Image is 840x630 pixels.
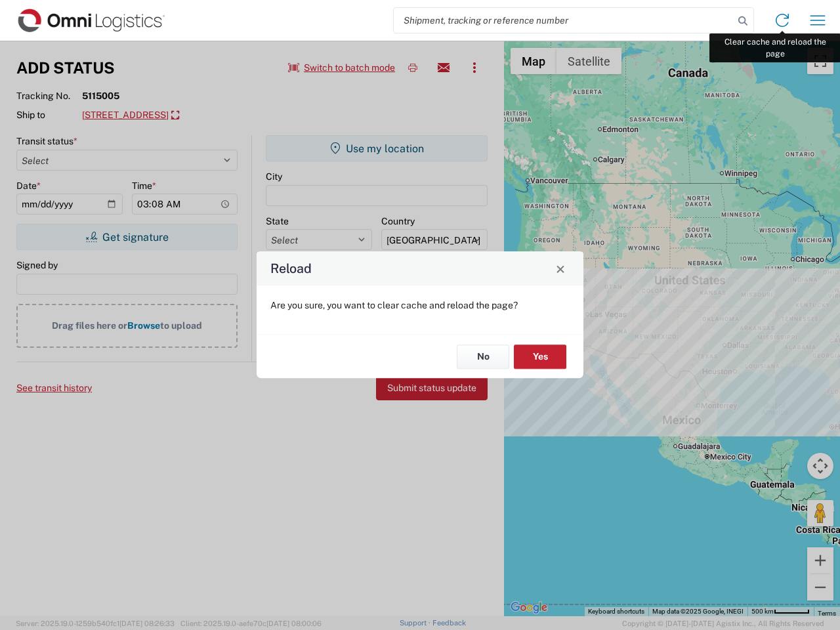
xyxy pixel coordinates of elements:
button: Yes [514,345,566,369]
p: Are you sure, you want to clear cache and reload the page? [270,299,570,311]
button: Close [551,259,570,278]
input: Shipment, tracking or reference number [394,8,734,33]
button: No [457,345,509,369]
h4: Reload [270,259,312,278]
